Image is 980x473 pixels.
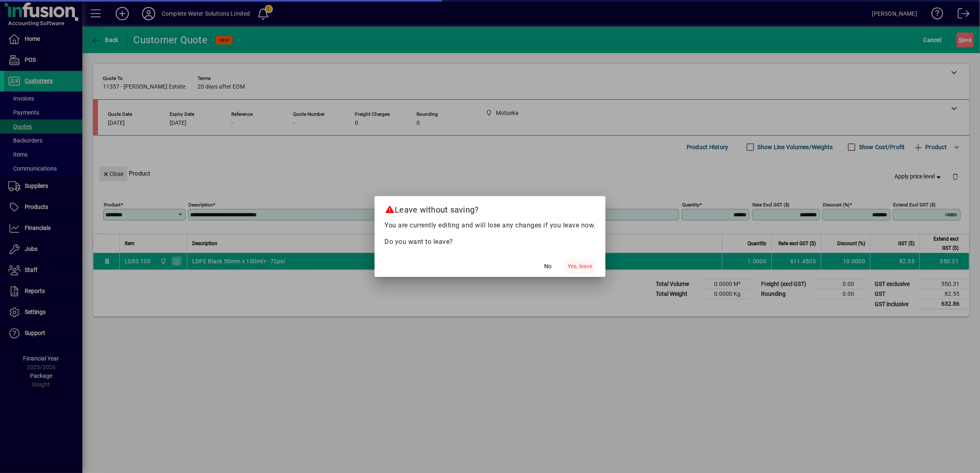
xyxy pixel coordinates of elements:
span: Yes, leave [568,262,592,271]
p: Do you want to leave? [384,237,596,247]
span: No [544,262,552,271]
h2: Leave without saving? [375,196,605,220]
button: Yes, leave [564,259,596,274]
button: No [535,259,561,274]
p: You are currently editing and will lose any changes if you leave now. [384,220,596,230]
